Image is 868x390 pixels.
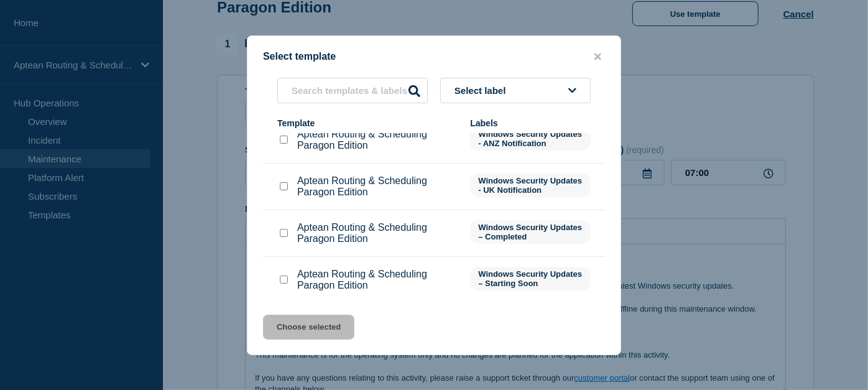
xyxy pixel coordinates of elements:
span: Windows Security Updates - UK Notification [470,174,591,197]
div: Template [277,118,458,128]
span: Select label [455,85,511,96]
div: Labels [470,118,591,128]
span: Windows Security Updates – Starting Soon [470,267,591,290]
p: Aptean Routing & Scheduling Paragon Edition [297,175,458,198]
input: Aptean Routing & Scheduling Paragon Edition checkbox [280,136,288,144]
span: Windows Security Updates – Completed [470,220,591,244]
p: Aptean Routing & Scheduling Paragon Edition [297,129,458,151]
input: Aptean Routing & Scheduling Paragon Edition checkbox [280,182,288,190]
button: Choose selected [263,315,354,340]
div: Select template [247,51,621,63]
p: Aptean Routing & Scheduling Paragon Edition [297,222,458,244]
p: Aptean Routing & Scheduling Paragon Edition [297,269,458,291]
button: close button [591,51,605,63]
input: Aptean Routing & Scheduling Paragon Edition checkbox [280,229,288,237]
span: Windows Security Updates - ANZ Notification [470,127,591,151]
button: Select label [440,78,591,103]
input: Search templates & labels [277,78,428,103]
input: Aptean Routing & Scheduling Paragon Edition checkbox [280,276,288,284]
